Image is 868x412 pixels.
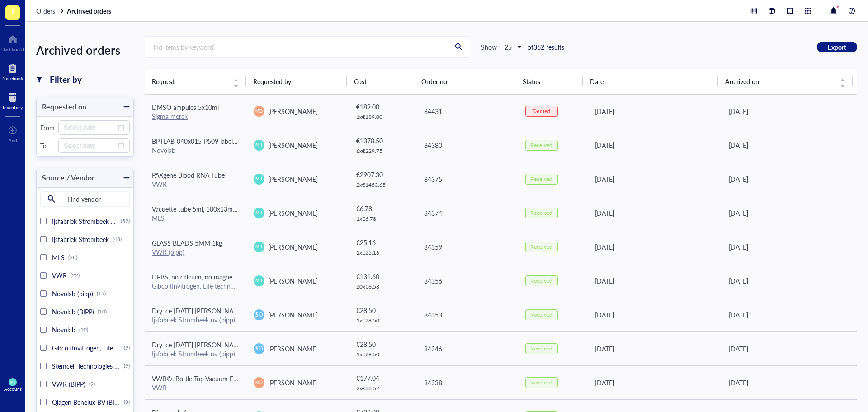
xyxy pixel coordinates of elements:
span: Request [152,76,228,86]
div: € 28.50 [356,305,409,315]
div: (10) [98,308,107,315]
span: MT [256,243,263,250]
button: Export [817,42,857,52]
div: [DATE] [595,344,714,354]
span: Novolab (bipp) [52,289,93,298]
div: Ijsfabriek Strombeek nv (bipp) [152,316,239,324]
span: MT [10,380,15,384]
div: 1 x € 6.78 [356,215,409,223]
span: [PERSON_NAME] [268,242,318,251]
div: € 2907.30 [356,170,409,180]
span: MT [256,175,263,182]
a: VWR (bipp) [152,247,184,256]
div: € 28.50 [356,339,409,349]
span: SO [255,311,263,319]
div: [DATE] [595,242,714,252]
span: MD [256,379,263,386]
td: 84353 [416,298,518,331]
span: PAXgene Blood RNA Tube [152,170,225,180]
div: (9) [124,362,130,369]
div: 6 x € 229.75 [356,147,409,155]
div: 84346 [424,344,510,354]
div: Received [530,379,552,386]
span: [PERSON_NAME] [268,344,318,353]
span: MT [256,277,263,284]
div: € 177.04 [356,373,409,383]
span: [PERSON_NAME] [268,276,318,285]
div: 84353 [424,310,510,320]
div: (22) [71,272,80,279]
td: 84338 [416,365,518,399]
a: VWR [152,383,167,392]
div: [DATE] [729,106,850,116]
span: [PERSON_NAME] [268,107,318,116]
div: (15) [97,290,106,297]
div: 84359 [424,242,510,252]
span: DPBS, no calcium, no magnesium [152,272,245,281]
div: [DATE] [595,310,714,320]
div: Account [4,386,22,392]
div: Denied [533,108,550,115]
span: BPTLAB-040x015-P509 label (2000/rol) [152,137,263,146]
a: Orders [36,7,65,15]
span: MLS [52,253,65,262]
div: [DATE] [729,276,850,286]
div: [DATE] [729,378,850,388]
span: MT [256,209,263,216]
span: Vacuette tube 5ml, 100x13mm, red screw cap, serum + gel + clot activator, [PERSON_NAME] [152,204,412,213]
div: 2 x € 1453.65 [356,181,409,189]
td: 84359 [416,230,518,264]
div: [DATE] [729,310,850,320]
div: Archived orders [36,41,134,60]
span: Stemcell Technologies (BIPP) [52,361,131,370]
div: [DATE] [595,208,714,218]
div: € 25.16 [356,237,409,247]
div: MLS [152,214,239,222]
div: 2 x € 88.52 [356,385,409,392]
div: 84375 [424,174,510,184]
div: Show [481,43,497,51]
span: Novolab (BIPP) [52,307,94,316]
div: Requested on [37,100,86,113]
div: Novolab [152,146,239,154]
div: Add [9,137,17,143]
div: (8) [124,398,130,406]
a: Archived orders [67,7,113,15]
div: (52) [121,218,130,225]
span: [PERSON_NAME] [268,175,318,184]
span: [PERSON_NAME] [268,141,318,150]
span: I [12,6,14,17]
span: Dry ice [DATE] [PERSON_NAME] [152,340,245,349]
span: Archived on [725,76,835,86]
div: € 1378.50 [356,136,409,146]
div: [DATE] [595,276,714,286]
div: 84431 [424,106,510,116]
div: 84374 [424,208,510,218]
div: Ijsfabriek Strombeek nv (bipp) [152,350,239,358]
td: 84346 [416,331,518,365]
td: 84356 [416,264,518,298]
div: Source / Vendor [37,171,94,184]
span: Qiagen Benelux BV (BIPP) [52,398,123,407]
div: [DATE] [595,106,714,116]
div: [DATE] [595,140,714,150]
input: Select date [64,141,116,151]
div: [DATE] [729,344,850,354]
div: (28) [68,254,77,261]
td: 84374 [416,196,518,230]
div: [DATE] [729,208,850,218]
div: [DATE] [595,378,714,388]
div: Filter by [50,73,82,86]
span: MT [256,142,263,148]
span: [PERSON_NAME] [268,378,318,387]
div: 1 x € 28.50 [356,317,409,324]
div: Received [530,209,552,217]
div: Inventory [3,104,23,110]
th: Request [145,69,246,94]
div: 20 x € 6.58 [356,283,409,290]
input: Select date [64,123,116,133]
div: Gibco (Invitrogen, Life technologies) bipp [152,282,239,290]
span: DMSO ampules 5x10ml [152,103,219,112]
b: 25 [505,43,512,52]
div: [DATE] [729,140,850,150]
